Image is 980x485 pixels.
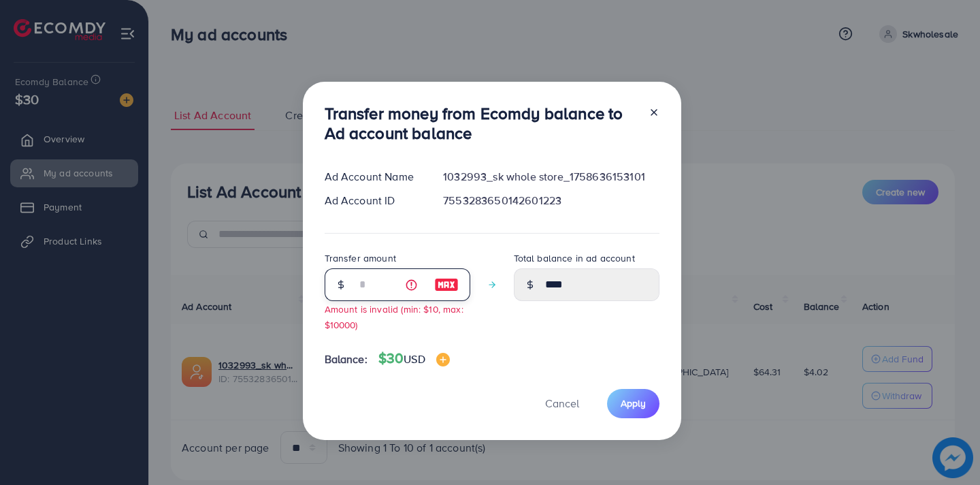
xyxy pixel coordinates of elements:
button: Apply [607,389,659,418]
button: Cancel [528,389,596,418]
div: Ad Account ID [314,193,433,208]
span: Cancel [545,396,579,411]
label: Transfer amount [325,251,396,265]
h3: Transfer money from Ecomdy balance to Ad account balance [325,104,638,143]
small: Amount is invalid (min: $10, max: $10000) [325,302,463,331]
label: Total balance in ad account [514,251,635,265]
span: Balance: [325,351,367,367]
img: image [436,353,450,366]
div: Ad Account Name [314,169,433,185]
div: 7553283650142601223 [432,193,670,208]
span: Apply [621,396,646,410]
img: image [434,277,459,293]
span: USD [404,351,425,366]
div: 1032993_sk whole store_1758636153101 [432,169,670,185]
h4: $30 [378,350,450,367]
